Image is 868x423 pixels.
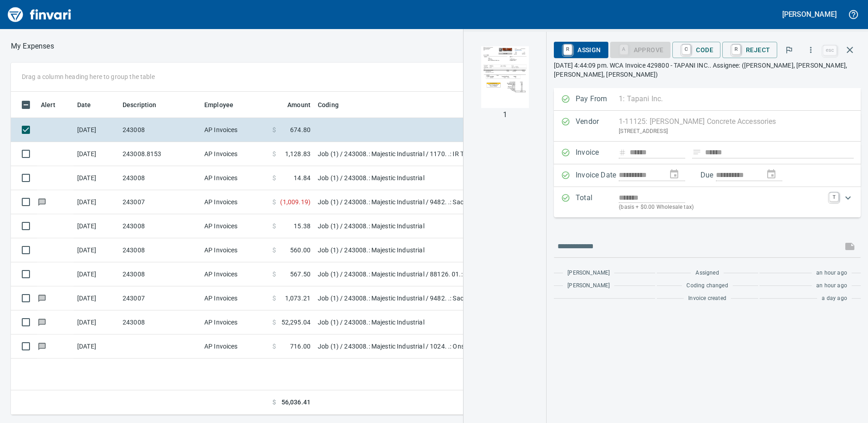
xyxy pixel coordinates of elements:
td: 243008 [119,166,201,190]
span: $ [272,342,276,351]
span: This records your message into the invoice and notifies anyone mentioned [839,236,861,257]
span: Assign [561,42,601,58]
span: [PERSON_NAME] [567,281,610,290]
span: $ [272,125,276,134]
span: [PERSON_NAME] [567,269,610,278]
button: RAssign [554,42,608,58]
td: AP Invoices [201,238,269,262]
td: AP Invoices [201,310,269,334]
td: AP Invoices [201,262,269,286]
span: $ [272,294,276,303]
span: Date [77,99,103,110]
span: Has messages [37,319,47,325]
td: Job (1) / 243008.: Majestic Industrial / 9482. .: Sack and Patch Tilt Panels / 3: Material [314,286,541,310]
td: Job (1) / 243008.: Majestic Industrial / 88126. 01.: Field Welding / 5: Other [314,262,541,286]
span: Has messages [37,199,47,205]
td: AP Invoices [201,118,269,142]
span: Reject [730,42,770,58]
a: T [829,192,838,202]
td: [DATE] [74,142,119,166]
span: 674.80 [290,125,311,134]
span: a day ago [822,294,847,303]
td: 243008 [119,238,201,262]
span: Employee [204,99,245,110]
td: Job (1) / 243008.: Majestic Industrial / 9482. .: Sack and Patch Tilt Panels / 3: Material [314,190,541,214]
p: My Expenses [11,41,54,52]
td: 243008 [119,262,201,286]
a: C [682,44,690,54]
img: Finvari [5,4,74,25]
p: Total [576,192,619,212]
span: Has messages [37,295,47,301]
td: [DATE] [74,334,119,359]
td: [DATE] [74,310,119,334]
button: RReject [722,42,777,58]
span: an hour ago [816,269,847,278]
span: $ [272,149,276,158]
span: Alert [41,99,55,110]
td: AP Invoices [201,214,269,238]
span: Invoice created [688,294,726,303]
span: Description [123,99,168,110]
td: AP Invoices [201,166,269,190]
span: 560.00 [290,246,311,255]
td: 243008 [119,118,201,142]
td: [DATE] [74,286,119,310]
td: AP Invoices [201,334,269,359]
span: 567.50 [290,270,311,279]
span: Date [77,99,91,110]
span: 15.38 [294,221,311,231]
p: 1 [503,109,507,120]
span: 56,036.41 [281,398,311,407]
h5: [PERSON_NAME] [782,10,837,19]
td: [DATE] [74,118,119,142]
img: Page 1 [474,46,536,108]
td: Job (1) / 243008.: Majestic Industrial [314,214,541,238]
span: $ [272,318,276,327]
nav: breadcrumb [11,41,54,52]
td: 243008 [119,310,201,334]
span: $ [272,221,276,231]
span: Has messages [37,343,47,349]
span: Code [680,42,713,58]
td: Job (1) / 243008.: Majestic Industrial / 1170. .: IR Telescopic Forklift 10K / 5: Other [314,142,541,166]
span: $ [272,246,276,255]
td: Job (1) / 243008.: Majestic Industrial [314,166,541,190]
td: AP Invoices [201,142,269,166]
td: [DATE] [74,190,119,214]
span: ( 1,009.19 ) [280,197,311,207]
span: 1,073.21 [285,294,311,303]
span: Close invoice [821,39,861,61]
td: 243007 [119,190,201,214]
td: Job (1) / 243008.: Majestic Industrial [314,310,541,334]
span: Alert [41,99,67,110]
button: [PERSON_NAME] [780,7,839,21]
span: Amount [287,99,311,110]
a: R [563,44,572,54]
span: Coding [318,99,339,110]
span: Coding changed [686,281,728,290]
td: [DATE] [74,214,119,238]
td: [DATE] [74,166,119,190]
td: Job (1) / 243008.: Majestic Industrial / 1024. .: Onsite Safety Training / 5: Other [314,334,541,359]
span: $ [272,270,276,279]
span: 14.84 [294,173,311,182]
button: More [801,40,821,60]
td: AP Invoices [201,190,269,214]
span: Amount [276,99,311,110]
span: 716.00 [290,342,311,351]
td: [DATE] [74,262,119,286]
p: [DATE] 4:44:09 pm. WCA Invoice 429800 - TAPANI INC.. Assignee: ([PERSON_NAME], [PERSON_NAME], [PE... [554,61,861,79]
td: AP Invoices [201,286,269,310]
p: Drag a column heading here to group the table [22,72,155,81]
button: CCode [672,42,720,58]
span: $ [272,398,276,407]
span: 1,128.83 [285,149,311,158]
div: Expand [554,187,861,217]
td: Job (1) / 243008.: Majestic Industrial [314,238,541,262]
a: R [732,44,740,54]
span: Coding [318,99,350,110]
a: esc [823,45,837,55]
td: 243007 [119,286,201,310]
